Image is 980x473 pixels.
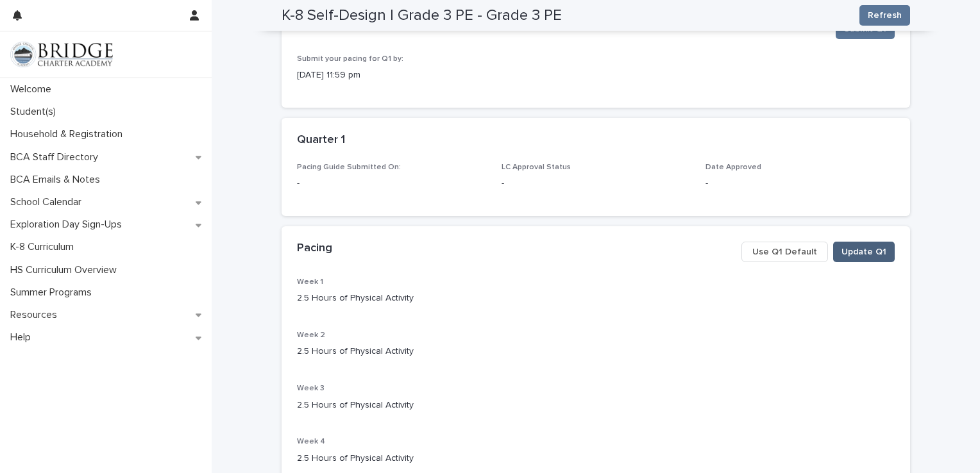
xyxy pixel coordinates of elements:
p: 2.5 Hours of Physical Activity [297,452,895,465]
span: Update Q1 [841,245,886,258]
p: Help [5,331,41,344]
button: Update Q1 [833,242,895,262]
p: Student(s) [5,106,66,118]
span: Use Q1 Default [752,245,817,258]
p: BCA Emails & Notes [5,174,110,186]
span: Submit your pacing for Q1 by: [297,55,403,63]
p: Household & Registration [5,128,133,140]
img: V1C1m3IdTEidaUdm9Hs0 [10,42,113,67]
span: Week 2 [297,331,325,339]
p: 2.5 Hours of Physical Activity [297,399,895,412]
button: Refresh [859,5,910,26]
p: School Calendar [5,196,92,208]
span: Week 3 [297,385,325,392]
p: 2.5 Hours of Physical Activity [297,345,895,358]
p: - [705,177,895,190]
p: - [502,177,691,190]
h2: K-8 Self-Design | Grade 3 PE - Grade 3 PE [282,6,562,25]
span: Pacing Guide Submitted On: [297,163,401,171]
p: Welcome [5,83,62,95]
span: Date Approved [705,163,761,171]
span: Refresh [868,9,902,22]
button: Use Q1 Default [741,242,828,262]
p: Summer Programs [5,286,102,299]
span: Week 4 [297,438,325,445]
p: BCA Staff Directory [5,151,108,163]
span: LC Approval Status [502,163,571,171]
h2: Quarter 1 [297,133,345,147]
h2: Pacing [297,242,332,256]
p: 2.5 Hours of Physical Activity [297,292,895,305]
p: K-8 Curriculum [5,241,84,253]
span: Week 1 [297,278,323,286]
p: [DATE] 11:59 pm [297,69,895,82]
p: Exploration Day Sign-Ups [5,219,132,231]
p: HS Curriculum Overview [5,264,127,276]
p: - [297,177,486,190]
p: Resources [5,309,67,321]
